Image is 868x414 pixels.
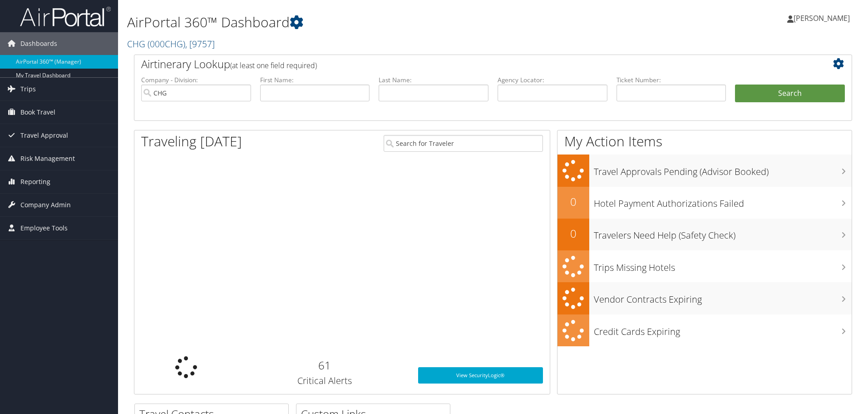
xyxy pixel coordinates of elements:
[616,75,726,85] label: Ticket Number:
[230,60,317,70] span: (at least one field required)
[141,132,242,151] h1: Traveling [DATE]
[141,56,785,72] h2: Airtinerary Lookup
[20,194,71,216] span: Company Admin
[245,374,404,387] h3: Critical Alerts
[594,161,852,178] h3: Travel Approvals Pending (Advisor Booked)
[594,257,852,274] h3: Trips Missing Hotels
[379,75,488,85] label: Last Name:
[557,187,852,219] a: 0Hotel Payment Authorizations Failed
[498,75,607,85] label: Agency Locator:
[735,85,845,103] button: Search
[557,132,852,151] h1: My Action Items
[594,193,852,210] h3: Hotel Payment Authorizations Failed
[185,38,215,50] span: , [ 9757 ]
[787,5,859,32] a: [PERSON_NAME]
[245,358,404,373] h2: 61
[418,367,543,384] a: View SecurityLogic®
[20,32,57,55] span: Dashboards
[20,6,111,27] img: airportal-logo.png
[20,78,36,100] span: Trips
[794,13,850,23] span: [PERSON_NAME]
[557,282,852,314] a: Vendor Contracts Expiring
[557,226,589,241] h2: 0
[557,194,589,209] h2: 0
[260,75,370,85] label: First Name:
[594,321,852,338] h3: Credit Cards Expiring
[127,38,215,50] a: CHG
[20,217,68,239] span: Employee Tools
[557,250,852,283] a: Trips Missing Hotels
[557,219,852,250] a: 0Travelers Need Help (Safety Check)
[20,170,50,193] span: Reporting
[20,147,75,170] span: Risk Management
[557,314,852,347] a: Credit Cards Expiring
[594,224,852,242] h3: Travelers Need Help (Safety Check)
[148,38,185,50] span: ( 000CHG )
[20,124,68,147] span: Travel Approval
[594,289,852,306] h3: Vendor Contracts Expiring
[384,135,543,152] input: Search for Traveler
[557,155,852,187] a: Travel Approvals Pending (Advisor Booked)
[20,101,55,124] span: Book Travel
[141,75,251,85] label: Company - Division:
[127,13,615,32] h1: AirPortal 360™ Dashboard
